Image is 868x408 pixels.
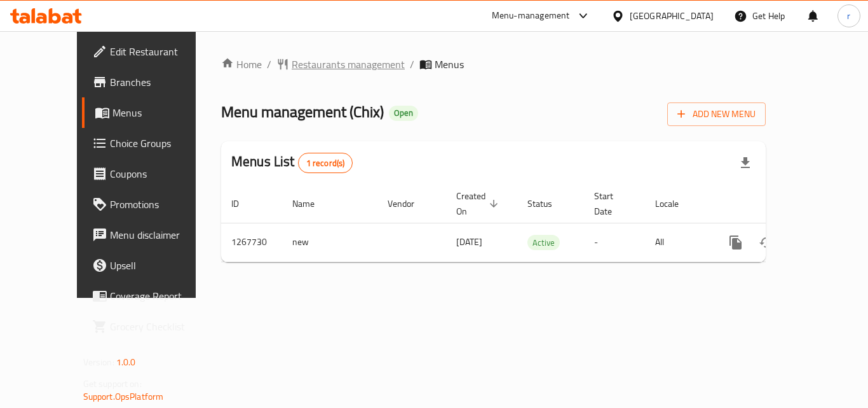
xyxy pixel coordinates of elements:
[82,67,222,97] a: Branches
[83,354,114,370] span: Version:
[584,223,645,262] td: -
[267,57,271,72] li: /
[527,235,560,250] div: Active
[82,36,222,67] a: Edit Restaurant
[710,185,853,223] th: Actions
[677,106,756,122] span: Add New Menu
[82,281,222,311] a: Coverage Report
[82,158,222,189] a: Coupons
[630,9,714,23] div: [GEOGRAPHIC_DATA]
[847,9,850,23] span: r
[221,97,384,126] span: Menu management ( Chix )
[721,227,751,258] button: more
[389,106,418,121] div: Open
[298,153,353,173] div: Total records count
[435,57,464,72] span: Menus
[730,148,761,178] div: Export file
[292,57,405,72] span: Restaurants management
[110,288,212,304] span: Coverage Report
[110,227,212,243] span: Menu disclaimer
[527,196,569,211] span: Status
[82,189,222,220] a: Promotions
[82,97,222,128] a: Menus
[221,185,853,262] table: enhanced table
[410,57,414,72] li: /
[492,8,570,24] div: Menu-management
[82,311,222,342] a: Grocery Checklist
[221,57,262,72] a: Home
[389,108,418,118] span: Open
[282,223,377,262] td: new
[456,234,482,250] span: [DATE]
[82,250,222,281] a: Upsell
[655,196,695,211] span: Locale
[667,102,766,126] button: Add New Menu
[594,188,630,219] span: Start Date
[751,227,782,258] button: Change Status
[82,128,222,158] a: Choice Groups
[110,166,212,181] span: Coupons
[83,376,142,392] span: Get support on:
[388,196,431,211] span: Vendor
[299,157,353,169] span: 1 record(s)
[292,196,331,211] span: Name
[116,354,136,370] span: 1.0.0
[645,223,710,262] td: All
[112,105,212,120] span: Menus
[276,57,405,72] a: Restaurants management
[231,152,353,173] h2: Menus List
[83,388,164,405] a: Support.OpsPlatform
[221,57,766,72] nav: breadcrumb
[82,220,222,250] a: Menu disclaimer
[110,136,212,151] span: Choice Groups
[110,258,212,273] span: Upsell
[110,197,212,212] span: Promotions
[231,196,255,211] span: ID
[527,236,560,250] span: Active
[110,44,212,59] span: Edit Restaurant
[456,188,502,219] span: Created On
[221,223,282,262] td: 1267730
[110,74,212,90] span: Branches
[110,319,212,334] span: Grocery Checklist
